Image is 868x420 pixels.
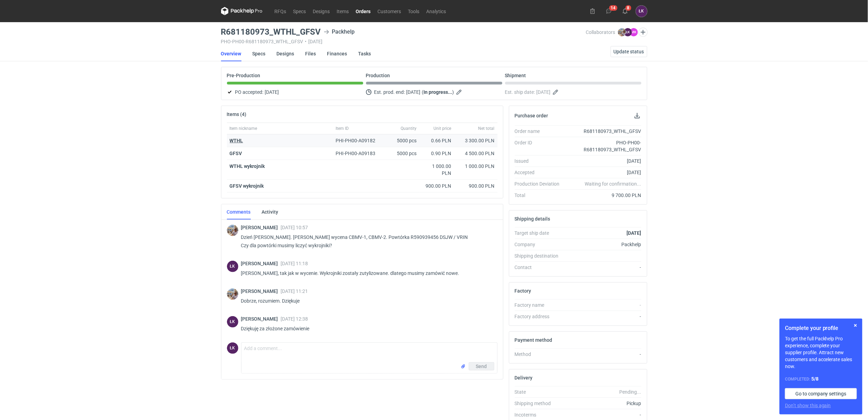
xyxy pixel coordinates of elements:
h2: Factory [515,288,531,294]
p: Dobrze, rozumiem. Dziękuje [241,297,492,305]
span: Collaborators [586,29,615,35]
div: Packhelp [324,28,355,36]
a: Orders [353,7,374,15]
strong: GFSV [230,151,242,156]
div: 1 000.00 PLN [422,163,451,177]
a: Go to company settings [785,388,857,399]
span: [PERSON_NAME] [241,261,281,266]
strong: [DATE] [627,230,641,236]
div: R681180973_WTHL_GFSV [565,128,641,135]
div: [DATE] [565,169,641,176]
div: - [565,302,641,309]
h2: Payment method [515,337,552,343]
div: - [565,313,641,320]
button: Update status [611,46,647,57]
div: [DATE] [565,158,641,164]
button: 8 [620,6,631,17]
div: 900.00 PLN [422,182,451,189]
h1: Complete your profile [785,324,857,332]
span: Item nickname [230,126,257,131]
div: Method [515,351,565,358]
button: Don’t show this again [785,402,831,409]
div: Target ship date [515,230,565,236]
div: Michał Palasek [227,288,238,300]
span: [DATE] 10:57 [281,225,308,230]
span: [DATE] [537,88,551,96]
span: [PERSON_NAME] [241,288,281,294]
div: Pickup [565,400,641,407]
div: Accepted [515,169,565,176]
a: Tasks [358,46,371,61]
p: Shipment [505,73,526,78]
h3: R681180973_WTHL_GFSV [221,28,321,36]
div: 4 500.00 PLN [457,150,495,157]
div: PHO-PH00-R681180973_WTHL_GFSV [565,139,641,153]
a: RFQs [271,7,290,15]
div: Incoterms [515,411,565,418]
div: Issued [515,158,565,164]
a: Finances [327,46,347,61]
span: [DATE] 12:38 [281,316,308,322]
span: [DATE] [265,88,279,96]
img: Michał Palasek [227,225,238,236]
span: [DATE] 11:18 [281,261,308,266]
a: Specs [253,46,266,61]
div: 3 300.00 PLN [457,137,495,144]
div: Packhelp [565,241,641,248]
em: Pending... [619,389,641,395]
figcaption: ŁK [227,316,238,328]
h2: Delivery [515,375,533,381]
div: PHO-PH00-R681180973_WTHL_GFSV [DATE] [221,39,586,44]
div: Total [515,192,565,199]
strong: GFSV wykrojnik [230,183,264,189]
h2: Purchase order [515,113,548,118]
figcaption: ŁK [227,261,238,272]
div: Factory address [515,313,565,320]
div: - [565,351,641,358]
a: Activity [262,204,278,220]
div: Completed: [785,375,857,383]
a: Comments [227,204,251,220]
figcaption: MK [630,28,638,36]
em: Waiting for confirmation... [585,180,641,187]
a: Tools [405,7,423,15]
a: Files [305,46,316,61]
div: 5000 pcs [385,147,420,160]
img: Michał Palasek [618,28,626,36]
div: PHI-PH00-A09182 [336,137,382,144]
div: Shipping destination [515,252,565,259]
a: Analytics [423,7,450,15]
a: Customers [374,7,405,15]
button: ŁK [636,6,647,17]
span: • [305,39,307,44]
p: To get the full Packhelp Pro experience, complete your supplier profile. Attract new customers an... [785,335,857,370]
strong: In progress... [424,89,453,95]
h2: Items (4) [227,111,247,117]
button: Download PO [633,111,641,120]
p: Pre-Production [227,73,261,78]
div: Order name [515,128,565,135]
button: Edit collaborators [638,28,647,37]
span: Net total [478,126,495,131]
button: Skip for now [851,321,860,330]
em: ) [453,89,454,95]
div: State [515,388,565,395]
p: Production [366,73,390,78]
div: Contact [515,264,565,271]
a: Designs [277,46,294,61]
span: Send [476,364,487,369]
a: WTHL [230,138,243,143]
button: Edit estimated shipping date [552,88,560,96]
span: Item ID [336,126,349,131]
div: 1 000.00 PLN [457,163,495,170]
figcaption: ŁK [227,342,238,354]
div: PHI-PH00-A09183 [336,150,382,157]
span: [DATE] [406,88,421,96]
button: Edit estimated production end date [456,88,464,96]
a: Overview [221,46,241,61]
div: - [565,264,641,271]
strong: WTHL wykrojnik [230,163,265,169]
div: Łukasz Kowalski [227,261,238,272]
div: 900.00 PLN [457,182,495,189]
